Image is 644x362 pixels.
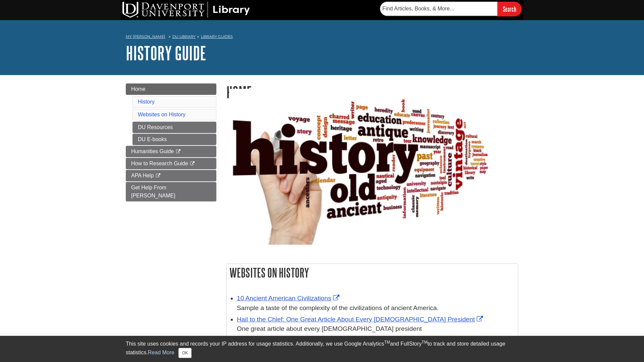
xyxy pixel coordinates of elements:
a: Get Help From [PERSON_NAME] [126,182,216,201]
a: Websites on History [138,112,185,117]
a: DU Resources [132,122,216,133]
i: This link opens in a new window [155,174,161,178]
button: Close [178,348,192,358]
i: This link opens in a new window [175,149,181,154]
span: How to Research Guide [131,161,188,166]
a: Link opens in new window [237,295,341,302]
span: Home [131,86,146,92]
nav: breadcrumb [126,32,518,43]
a: History Guide [126,43,206,63]
i: This link opens in a new window [190,162,195,166]
input: Search [497,2,522,16]
a: APA Help [126,170,216,181]
a: History [138,99,155,105]
sup: TM [384,340,390,345]
form: Searches DU Library's articles, books, and more [380,2,522,16]
span: APA Help [131,173,154,178]
div: One great article about every [DEMOGRAPHIC_DATA] president [237,324,515,334]
a: Humanities Guide [126,146,216,157]
a: DU Library [172,34,196,39]
a: Link opens in new window [237,316,485,323]
a: Read More [148,350,174,355]
img: DU Library [122,2,250,18]
span: Get Help From [PERSON_NAME] [131,185,175,198]
a: Library Guides [201,34,233,39]
a: My [PERSON_NAME] [126,34,165,40]
h1: Home [226,83,518,101]
input: Find Articles, Books, & More... [380,2,497,16]
a: How to Research Guide [126,158,216,169]
span: Humanities Guide [131,148,174,154]
div: Guide Page Menu [126,83,216,201]
div: This site uses cookies and records your IP address for usage statistics. Additionally, we use Goo... [126,340,518,358]
a: Home [126,83,216,95]
a: DU E-books [132,134,216,145]
sup: TM [422,340,427,345]
h2: Websites on History [227,264,518,282]
div: Sample a taste of the complexity of the civilizations of ancient America. [237,303,515,313]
